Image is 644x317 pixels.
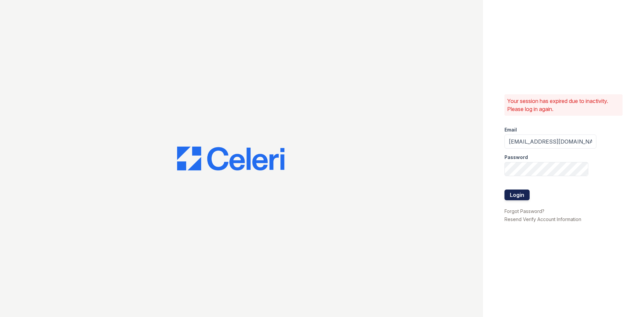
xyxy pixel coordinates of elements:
[177,147,284,171] img: CE_Logo_Blue-a8612792a0a2168367f1c8372b55b34899dd931a85d93a1a3d3e32e68fde9ad4.png
[504,216,581,222] a: Resend Verify Account Information
[504,154,528,161] label: Password
[507,97,620,113] p: Your session has expired due to inactivity. Please log in again.
[504,208,544,214] a: Forgot Password?
[504,126,517,133] label: Email
[504,190,530,200] button: Login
